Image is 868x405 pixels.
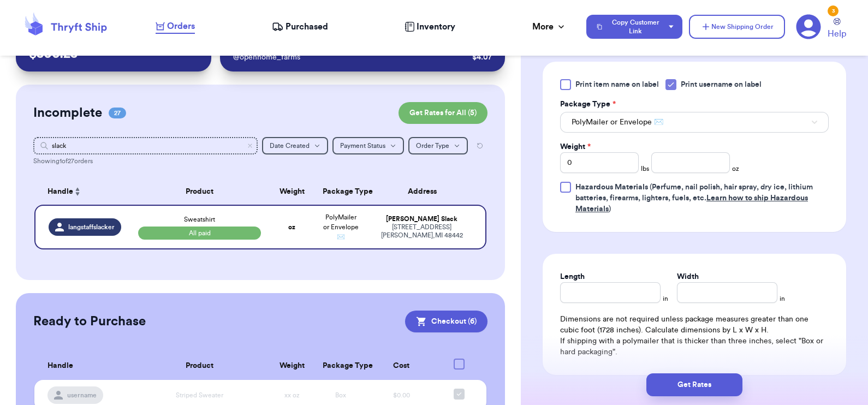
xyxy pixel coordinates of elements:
[176,392,223,398] span: Striped Sweater
[560,314,829,358] div: Dimensions are not required unless package measures greater than one cubic foot (1728 inches). Ca...
[681,79,762,90] span: Print username on label
[67,391,97,400] span: username
[288,224,295,230] strong: oz
[323,214,359,240] span: PolyMailer or Envelope ✉️
[416,142,449,149] span: Order Type
[233,52,468,63] div: @ openhome_farms
[828,18,846,40] a: Help
[47,186,73,198] span: Handle
[399,102,487,124] button: Get Rates for All (5)
[68,223,115,231] span: langstaffslacker
[575,183,648,191] span: Hazardous Materials
[780,294,785,303] span: in
[532,20,567,33] div: More
[365,178,487,205] th: Address
[575,183,813,213] span: (Perfume, nail polish, hair spray, dry ice, lithium batteries, firearms, lighters, fuels, etc. )
[405,20,455,33] a: Inventory
[33,313,146,330] h2: Ready to Purchase
[132,352,268,380] th: Product
[365,352,438,380] th: Cost
[272,20,328,33] a: Purchased
[472,52,492,63] div: $ 4.07
[663,294,668,303] span: in
[586,15,682,39] button: Copy Customer Link
[335,392,346,398] span: Box
[417,20,455,33] span: Inventory
[286,20,328,33] span: Purchased
[340,142,385,149] span: Payment Status
[372,223,473,240] div: [STREET_ADDRESS] [PERSON_NAME] , MI 48442
[262,137,328,154] button: Date Created
[560,99,616,110] label: Package Type
[167,20,195,33] span: Orders
[572,117,663,128] span: PolyMailer or Envelope ✉️
[828,5,839,16] div: 3
[677,271,699,282] label: Width
[560,271,585,282] label: Length
[267,178,316,205] th: Weight
[646,373,742,396] button: Get Rates
[284,392,300,398] span: xx oz
[316,352,365,380] th: Package Type
[109,108,126,118] span: 27
[33,104,102,122] h2: Incomplete
[828,27,846,40] span: Help
[408,137,468,154] button: Order Type
[132,178,268,205] th: Product
[732,164,739,173] span: oz
[270,142,310,149] span: Date Created
[372,215,473,223] div: [PERSON_NAME] Slack
[184,216,215,223] span: Sweatshirt
[156,20,195,34] a: Orders
[472,137,487,154] button: Reset all filters
[560,336,829,358] p: If shipping with a polymailer that is thicker than three inches, select "Box or hard packaging".
[33,137,258,154] input: Search
[332,137,404,154] button: Payment Status
[575,79,659,90] span: Print item name on label
[247,142,253,149] button: Clear search
[560,112,829,133] button: PolyMailer or Envelope ✉️
[47,360,73,372] span: Handle
[138,227,261,240] span: All paid
[267,352,316,380] th: Weight
[33,157,488,165] div: Showing 1 of 27 orders
[641,164,649,173] span: lbs
[73,185,82,198] button: Sort ascending
[316,178,365,205] th: Package Type
[796,14,821,39] a: 3
[393,392,410,398] span: $0.00
[405,311,487,332] button: Checkout (6)
[560,141,591,152] label: Weight
[689,15,785,39] button: New Shipping Order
